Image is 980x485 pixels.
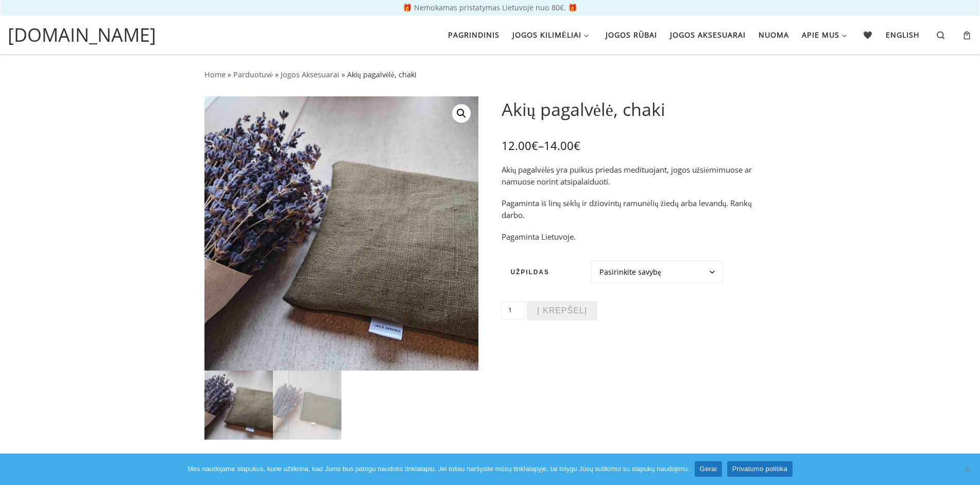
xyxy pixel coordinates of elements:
[602,24,660,46] a: Jogos rūbai
[886,24,920,43] span: English
[759,24,789,43] span: Nuoma
[502,138,538,153] bdi: 12.00
[502,96,776,123] h1: Akių pagalvėlė, chaki
[10,4,970,11] p: 🎁 Nemokamas pristatymas Lietuvoje nuo 80€. 🎁
[883,24,923,46] a: English
[606,24,657,43] span: Jogos rūbai
[755,24,792,46] a: Nuoma
[204,371,273,439] img: meditacijos pagalvele
[502,137,776,154] p: –
[860,24,876,46] a: 🖤
[531,138,538,153] span: €
[544,138,580,153] bdi: 14.00
[695,461,722,477] a: Gerai
[187,464,690,474] span: Mes naudojame slapukus, kurie užtikrina, kad Jums bus patogu naudotis tinklalapiu. Jei toliau nar...
[502,164,776,188] p: Akių pagalvėlės yra puikus priedas medituojant, jogos užsiėmimuose ar namuose norint atsipalaiduoti.
[802,24,839,43] span: Apie mus
[863,24,873,43] span: 🖤
[509,24,595,46] a: Jogos kilimėliai
[448,24,500,43] span: Pagrindinis
[962,464,972,474] span: Ne
[228,70,231,79] span: »
[281,70,339,79] a: Jogos Aksesuarai
[502,301,525,320] input: Produkto kiekis
[511,265,549,280] label: UŽPILDAS
[273,371,341,439] img: akiu pagalvele
[452,104,471,123] a: View full-screen image gallery
[666,24,749,46] a: Jogos aksesuarai
[204,70,226,79] a: Home
[512,24,582,43] span: Jogos kilimėliai
[233,70,273,79] a: Parduotuvė
[444,24,503,46] a: Pagrindinis
[502,197,776,222] p: Pagaminta iš linų sėklų ir džiovintų ramunėlių žiedų arba levandų. Rankų darbo.
[727,461,793,477] a: Privatumo politika
[527,301,597,321] button: Į krepšelį
[502,231,776,243] p: Pagaminta Lietuvoje.
[8,21,156,49] a: [DOMAIN_NAME]
[670,24,746,43] span: Jogos aksesuarai
[347,70,417,79] span: Akių pagalvėlė, chaki
[275,70,279,79] span: »
[341,70,345,79] span: »
[574,138,580,153] span: €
